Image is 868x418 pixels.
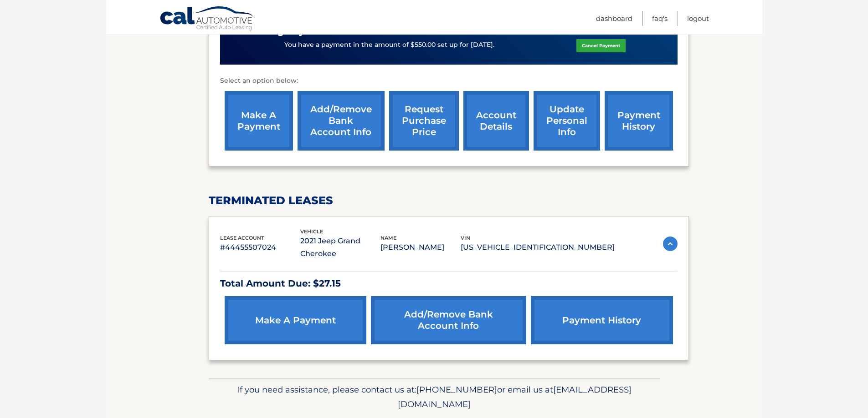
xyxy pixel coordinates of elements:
span: lease account [220,235,264,241]
a: make a payment [225,296,366,344]
a: Logout [687,11,709,26]
a: payment history [531,296,673,344]
p: Total Amount Due: $27.15 [220,276,678,292]
p: You have a payment in the amount of $550.00 set up for [DATE]. [284,40,494,50]
span: vehicle [300,228,323,235]
a: Dashboard [596,11,632,26]
span: vin [461,235,470,241]
span: [EMAIL_ADDRESS][DOMAIN_NAME] [398,384,632,409]
a: update personal info [534,91,600,151]
p: 2021 Jeep Grand Cherokee [300,235,380,260]
span: [PHONE_NUMBER] [416,384,497,395]
a: account details [463,91,529,151]
a: FAQ's [652,11,668,26]
p: If you need assistance, please contact us at: or email us at [215,383,654,412]
a: Cancel Payment [576,39,626,52]
a: request purchase price [389,91,459,151]
a: Add/Remove bank account info [371,296,527,344]
img: accordion-active.svg [663,237,678,251]
a: make a payment [225,91,293,151]
h2: terminated leases [209,194,689,207]
a: Add/Remove bank account info [298,91,385,151]
span: name [380,235,396,241]
a: payment history [605,91,673,151]
a: Cal Automotive [159,6,255,32]
p: [US_VEHICLE_IDENTIFICATION_NUMBER] [461,241,615,254]
p: Select an option below: [220,76,678,86]
p: #44455507024 [220,241,300,254]
p: [PERSON_NAME] [380,241,461,254]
